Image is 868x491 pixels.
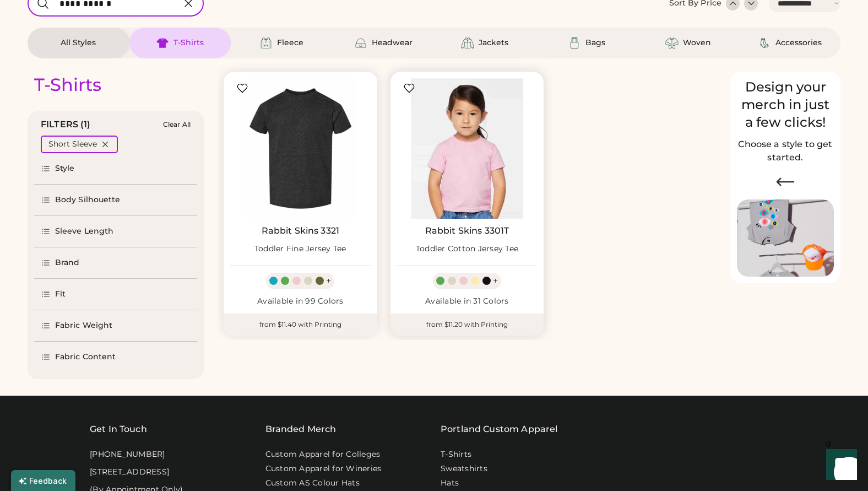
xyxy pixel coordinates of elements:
[397,296,538,307] div: Available in 31 Colors
[55,352,116,363] div: Fabric Content
[230,296,371,307] div: Available in 99 Colors
[90,467,169,478] div: [STREET_ADDRESS]
[265,463,382,474] a: Custom Apparel for Wineries
[230,78,371,219] img: Rabbit Skins 3321 Toddler Fine Jersey Tee
[425,225,509,236] a: Rabbit Skins 3301T
[758,36,771,50] img: Accessories Icon
[568,36,581,50] img: Bags Icon
[461,36,474,50] img: Jackets Icon
[265,423,337,436] div: Branded Merch
[397,78,538,219] img: Rabbit Skins 3301T Toddler Cotton Jersey Tee
[479,37,508,48] div: Jackets
[737,199,834,277] img: Image of Lisa Congdon Eye Print on T-Shirt and Hat
[55,289,66,300] div: Fit
[441,478,459,489] a: Hats
[441,463,487,474] a: Sweatshirts
[55,320,112,331] div: Fabric Weight
[41,118,91,131] div: FILTERS (1)
[277,37,303,48] div: Fleece
[326,275,331,287] div: +
[262,225,340,236] a: Rabbit Skins 3321
[173,37,204,48] div: T-Shirts
[683,37,711,48] div: Woven
[48,139,97,150] div: Short Sleeve
[390,314,544,336] div: from $11.20 with Printing
[55,257,80,268] div: Brand
[254,244,346,255] div: Toddler Fine Jersey Tee
[156,36,169,50] img: T-Shirts Icon
[90,449,165,460] div: [PHONE_NUMBER]
[354,36,367,50] img: Headwear Icon
[55,195,121,206] div: Body Silhouette
[163,121,191,128] div: Clear All
[775,37,822,48] div: Accessories
[372,37,413,48] div: Headwear
[61,37,96,48] div: All Styles
[737,138,834,164] h2: Choose a style to get started.
[55,226,113,237] div: Sleeve Length
[34,74,101,96] div: T-Shirts
[665,36,679,50] img: Woven Icon
[55,163,75,174] div: Style
[493,275,498,287] div: +
[816,441,863,489] iframe: Front Chat
[441,449,471,460] a: T-Shirts
[224,314,377,336] div: from $11.40 with Printing
[737,78,834,131] div: Design your merch in just a few clicks!
[259,36,273,50] img: Fleece Icon
[265,478,360,489] a: Custom AS Colour Hats
[416,244,518,255] div: Toddler Cotton Jersey Tee
[441,423,557,436] a: Portland Custom Apparel
[585,37,605,48] div: Bags
[90,423,147,436] div: Get In Touch
[265,449,381,460] a: Custom Apparel for Colleges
